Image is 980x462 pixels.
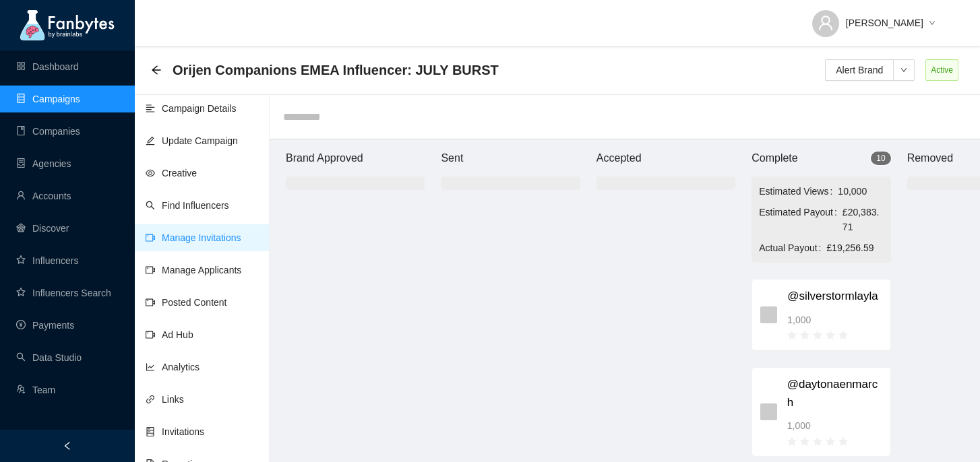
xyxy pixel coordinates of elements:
[838,437,848,447] span: star
[596,150,642,166] article: Accepted
[893,59,915,81] button: down
[825,59,894,81] button: Alert Brand
[146,297,227,308] a: video-cameraPosted Content
[16,223,69,234] a: radar-chartDiscover
[787,437,797,447] span: star
[843,205,884,234] span: £20,383.71
[787,288,882,306] span: @silverstormlayla
[787,376,882,411] span: @daytonaenmarch
[846,15,923,30] span: [PERSON_NAME]
[826,331,835,340] span: star
[827,240,884,255] span: £19,256.59
[894,67,914,73] span: down
[881,154,886,163] span: 0
[16,191,71,201] a: userAccounts
[441,150,463,166] article: Sent
[16,158,71,169] a: containerAgencies
[16,352,82,363] a: searchData Studio
[173,59,499,81] span: Orijen Companions EMEA Influencer: JULY BURST
[16,94,80,104] a: databaseCampaigns
[146,168,197,178] a: eyeCreative
[146,232,241,243] a: video-cameraManage Invitations
[146,426,204,437] a: hddInvitations
[871,152,890,165] sup: 10
[16,320,74,331] a: pay-circlePayments
[146,200,229,211] a: searchFind Influencers
[801,7,946,28] button: [PERSON_NAME]down
[146,329,193,340] a: video-cameraAd Hub
[929,20,936,28] span: down
[752,150,797,166] article: Complete
[151,65,162,75] span: arrow-left
[800,331,809,340] span: star
[838,331,848,340] span: star
[146,394,184,405] a: linkLinks
[759,205,843,234] span: Estimated Payout
[818,15,834,31] span: user
[876,154,881,163] span: 1
[836,63,883,77] span: Alert Brand
[146,103,237,114] a: align-leftCampaign Details
[146,265,241,275] a: video-cameraManage Applicants
[16,385,55,395] a: usergroup-addTeam
[63,441,72,451] span: left
[286,150,363,166] article: Brand Approved
[16,61,79,72] a: appstoreDashboard
[759,240,826,255] span: Actual Payout
[826,437,835,447] span: star
[752,367,890,457] div: @daytonaenmarch1,000
[787,418,811,433] span: 1,000
[151,65,162,76] div: Back
[787,331,797,340] span: star
[813,331,822,340] span: star
[838,184,883,199] span: 10,000
[800,437,809,447] span: star
[16,288,111,298] a: starInfluencers Search
[146,362,200,372] a: line-chartAnalytics
[907,150,953,166] article: Removed
[752,279,890,351] div: @silverstormlayla1,000
[759,184,838,199] span: Estimated Views
[16,255,78,266] a: starInfluencers
[146,135,238,146] a: editUpdate Campaign
[813,437,822,447] span: star
[787,312,811,327] span: 1,000
[925,59,958,81] span: Active
[16,126,80,137] a: bookCompanies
